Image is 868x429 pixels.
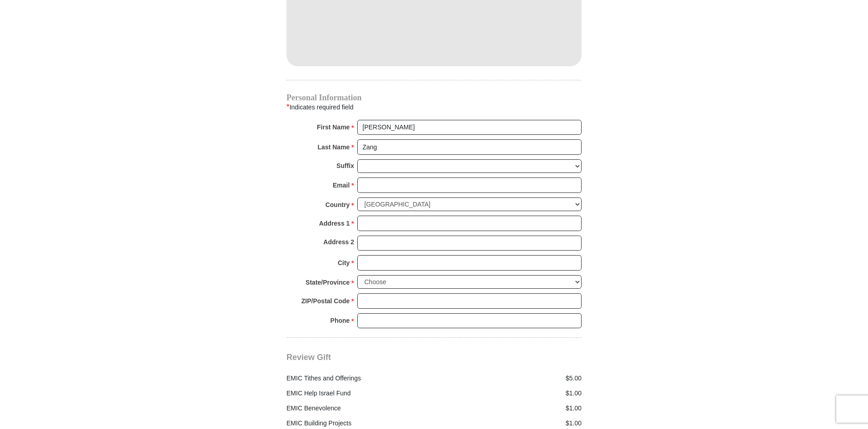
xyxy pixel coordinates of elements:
div: $5.00 [434,374,587,383]
div: Indicates required field [286,101,582,113]
div: EMIC Tithes and Offerings [282,374,434,383]
strong: Country [325,198,350,211]
strong: ZIP/Postal Code [301,295,350,307]
strong: Phone [330,314,350,327]
strong: First Name [317,121,350,133]
strong: Email [333,179,350,192]
div: $1.00 [434,419,587,428]
strong: Suffix [336,159,354,172]
span: Review Gift [286,353,331,362]
h4: Personal Information [286,94,582,101]
div: $1.00 [434,389,587,398]
strong: State/Province [306,276,350,289]
div: EMIC Benevolence [282,404,434,413]
strong: Address 1 [319,217,350,230]
strong: Last Name [318,141,350,153]
div: $1.00 [434,404,587,413]
div: EMIC Building Projects [282,419,434,428]
div: EMIC Help Israel Fund [282,389,434,398]
strong: Address 2 [323,236,354,248]
strong: City [338,256,350,269]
